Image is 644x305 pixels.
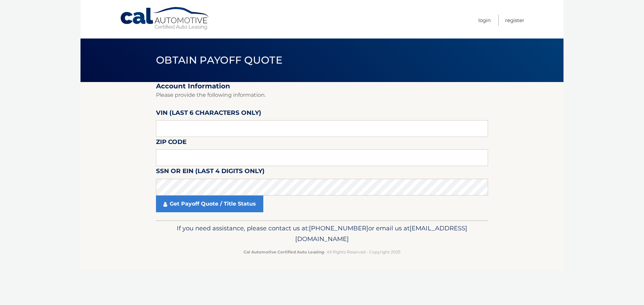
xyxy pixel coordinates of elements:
a: Register [505,15,524,26]
h2: Account Information [156,82,488,90]
p: - All Rights Reserved - Copyright 2025 [160,248,484,255]
a: Get Payoff Quote / Title Status [156,196,263,212]
label: VIN (last 6 characters only) [156,108,261,120]
p: Please provide the following information. [156,90,488,100]
label: Zip Code [156,137,186,149]
p: If you need assistance, please contact us at: or email us at [160,223,484,244]
span: [PHONE_NUMBER] [309,224,368,232]
label: SSN or EIN (last 4 digits only) [156,166,265,178]
strong: Cal Automotive Certified Auto Leasing [244,249,324,254]
span: Obtain Payoff Quote [156,54,282,66]
a: Cal Automotive [120,7,210,30]
a: Login [478,15,491,26]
